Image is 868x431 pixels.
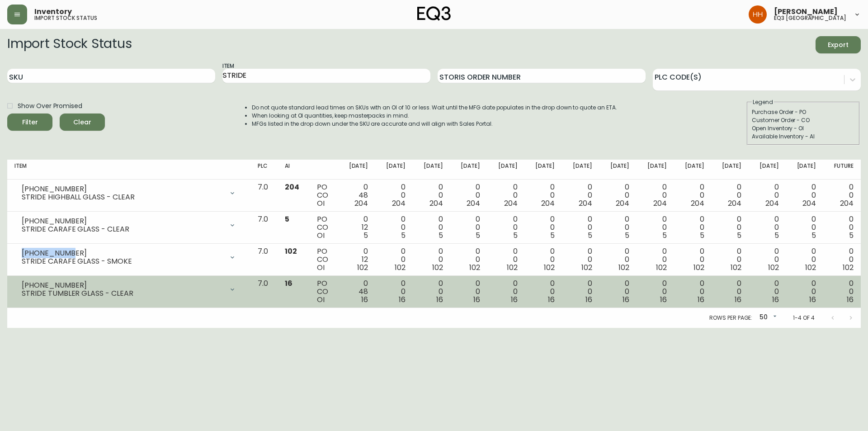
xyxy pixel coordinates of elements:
[382,215,406,240] div: 0 0
[728,198,741,208] span: 204
[22,257,223,265] div: STRIDE CARAFE GLASS - SMOKE
[830,215,854,240] div: 0 0
[719,279,742,304] div: 0 0
[252,112,617,120] li: When looking at OI quantities, keep masterpacks in mind.
[793,279,816,304] div: 0 0
[345,247,368,272] div: 0 12
[805,262,816,273] span: 102
[457,215,480,240] div: 0 0
[607,247,630,272] div: 0 0
[752,133,855,141] div: Available Inventory - AI
[765,198,779,208] span: 204
[429,198,443,208] span: 204
[495,247,518,272] div: 0 0
[774,15,846,21] h5: eq3 [GEOGRAPHIC_DATA]
[756,310,778,325] div: 50
[317,262,325,273] span: OI
[473,294,480,305] span: 16
[495,279,518,304] div: 0 0
[774,8,838,15] span: [PERSON_NAME]
[457,247,480,272] div: 0 0
[34,15,97,21] h5: import stock status
[562,160,599,180] th: [DATE]
[830,279,854,304] div: 0 0
[420,247,443,272] div: 0 0
[436,294,443,305] span: 16
[60,114,105,131] button: Clear
[681,279,704,304] div: 0 0
[382,183,406,208] div: 0 0
[653,198,667,208] span: 204
[616,198,629,208] span: 204
[681,215,704,240] div: 0 0
[793,247,816,272] div: 0 0
[625,230,629,241] span: 5
[450,160,487,180] th: [DATE]
[756,183,779,208] div: 0 0
[467,198,480,208] span: 204
[513,230,518,241] span: 5
[250,212,278,244] td: 7.0
[579,198,592,208] span: 204
[607,215,630,240] div: 0 0
[375,160,413,180] th: [DATE]
[823,39,854,51] span: Export
[278,160,310,180] th: AI
[752,98,774,106] legend: Legend
[847,294,854,305] span: 16
[756,215,779,240] div: 0 0
[507,262,518,273] span: 102
[752,108,855,116] div: Purchase Order - PO
[413,160,450,180] th: [DATE]
[532,183,555,208] div: 0 0
[623,294,629,305] span: 16
[793,183,816,208] div: 0 0
[317,198,325,208] span: OI
[693,262,704,273] span: 102
[22,225,223,233] div: STRIDE CARAFE GLASS - CLEAR
[487,160,525,180] th: [DATE]
[317,183,331,208] div: PO CO
[250,160,278,180] th: PLC
[662,230,667,241] span: 5
[317,230,325,241] span: OI
[660,294,667,305] span: 16
[840,198,854,208] span: 204
[14,215,243,235] div: [PHONE_NUMBER]STRIDE CARAFE GLASS - CLEAR
[644,215,667,240] div: 0 0
[719,183,742,208] div: 0 0
[399,294,406,305] span: 16
[338,160,376,180] th: [DATE]
[830,183,854,208] div: 0 0
[849,230,854,241] span: 5
[417,6,451,21] img: logo
[588,230,592,241] span: 5
[544,262,555,273] span: 102
[457,183,480,208] div: 0 0
[401,230,406,241] span: 5
[709,314,752,322] p: Rows per page:
[550,230,555,241] span: 5
[363,230,368,241] span: 5
[731,262,741,273] span: 102
[14,183,243,203] div: [PHONE_NUMBER]STRIDE HIGHBALL GLASS - CLEAR
[420,183,443,208] div: 0 0
[823,160,861,180] th: Future
[698,294,704,305] span: 16
[432,262,443,273] span: 102
[569,279,592,304] div: 0 0
[719,215,742,240] div: 0 0
[525,160,562,180] th: [DATE]
[22,249,223,257] div: [PHONE_NUMBER]
[7,36,132,53] h2: Import Stock Status
[618,262,629,273] span: 102
[749,160,786,180] th: [DATE]
[317,294,325,305] span: OI
[250,244,278,276] td: 7.0
[786,160,824,180] th: [DATE]
[504,198,518,208] span: 204
[250,180,278,212] td: 7.0
[476,230,480,241] span: 5
[768,262,779,273] span: 102
[569,215,592,240] div: 0 0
